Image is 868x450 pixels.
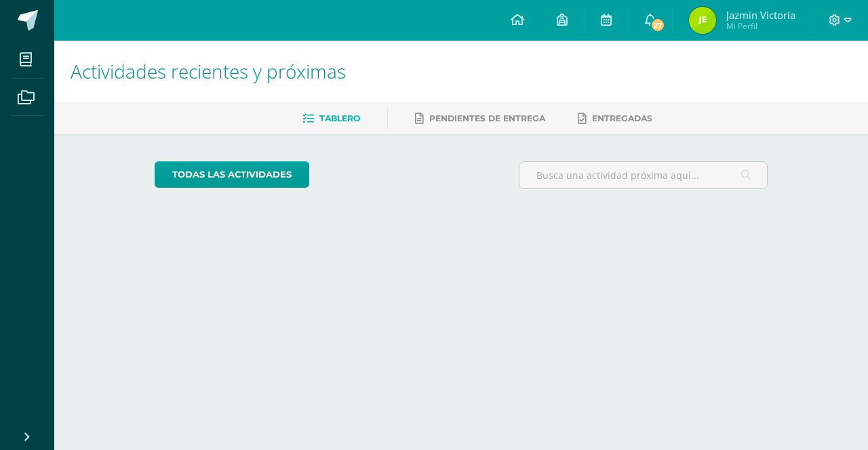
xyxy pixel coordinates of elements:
[319,113,360,123] span: Tablero
[429,113,545,123] span: Pendientes de entrega
[71,58,346,84] span: Actividades recientes y próximas
[519,162,768,188] input: Busca una actividad próxima aquí...
[726,20,795,32] span: Mi Perfil
[689,7,716,34] img: df6f243a8d445562511058bd45c00b0b.png
[578,108,652,129] a: Entregadas
[155,161,309,188] a: todas las Actividades
[726,8,795,22] span: Jazmín Victoria
[302,108,360,129] a: Tablero
[650,18,665,33] span: 27
[415,108,545,129] a: Pendientes de entrega
[592,113,652,123] span: Entregadas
